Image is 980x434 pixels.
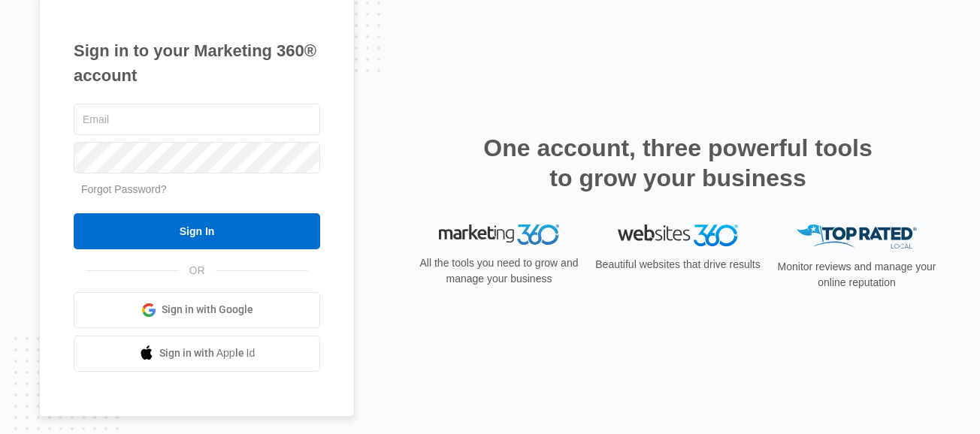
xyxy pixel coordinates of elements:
p: Beautiful websites that drive results [594,257,762,273]
img: Websites 360 [618,225,738,246]
a: Sign in with Apple Id [74,336,320,372]
input: Email [74,104,320,135]
input: Sign In [74,213,320,249]
span: Sign in with Google [162,302,253,318]
h1: Sign in to your Marketing 360® account [74,38,320,88]
span: Sign in with Apple Id [159,345,256,361]
span: OR [179,263,216,279]
img: Top Rated Local [797,225,917,249]
p: Monitor reviews and manage your online reputation [773,259,941,291]
h2: One account, three powerful tools to grow your business [479,133,877,193]
a: Sign in with Google [74,292,320,328]
p: All the tools you need to grow and manage your business [415,255,583,287]
img: Marketing 360 [439,225,559,246]
a: Forgot Password? [81,183,167,195]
